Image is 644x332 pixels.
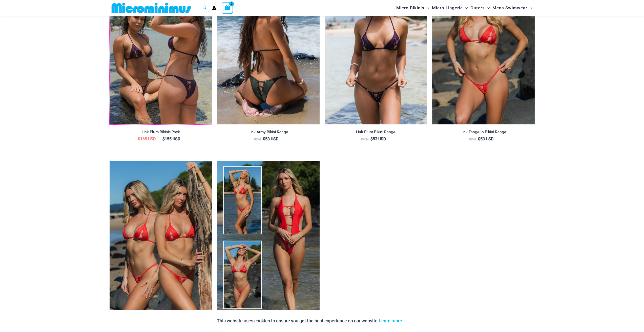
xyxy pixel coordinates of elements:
[162,137,165,141] span: $
[469,2,491,14] a: OutersMenu ToggleMenu Toggle
[432,2,463,14] span: Micro Lingerie
[325,130,427,135] h2: Link Plum Bikini Range
[431,2,469,14] a: Micro LingerieMenu ToggleMenu Toggle
[212,6,217,10] a: Account icon link
[202,5,207,11] a: Search icon link
[254,138,262,141] span: From:
[379,318,402,323] a: Learn more
[485,2,490,14] span: Menu Toggle
[396,2,424,14] span: Micro Bikinis
[217,130,320,135] h2: Link Army Bikini Range
[325,130,427,136] a: Link Plum Bikini Range
[406,315,427,327] button: Accept
[478,137,480,141] span: $
[463,2,468,14] span: Menu Toggle
[469,138,477,141] span: From:
[370,137,373,141] span: $
[478,137,493,141] bdi: 53 USD
[110,2,193,14] img: MM SHOP LOGO FLAT
[110,161,212,315] a: Bikini PackBikini Pack BBikini Pack B
[138,137,156,141] bdi: 165 USD
[395,2,431,14] a: Micro BikinisMenu ToggleMenu Toggle
[263,137,265,141] span: $
[217,317,402,325] p: This website uses cookies to ensure you get the best experience on our website.
[491,2,534,14] a: Mens SwimwearMenu ToggleMenu Toggle
[110,130,212,136] a: Link Plum Bikinis Pack
[217,161,320,315] a: Collection PackCollection Pack BCollection Pack B
[217,130,320,136] a: Link Army Bikini Range
[492,2,527,14] span: Mens Swimwear
[527,2,532,14] span: Menu Toggle
[217,161,320,315] img: Collection Pack
[361,138,369,141] span: From:
[394,1,535,15] nav: Site Navigation
[432,130,535,136] a: Link Tangello Bikini Range
[470,2,485,14] span: Outers
[222,2,233,14] a: View Shopping Cart, empty
[432,130,535,135] h2: Link Tangello Bikini Range
[263,137,278,141] bdi: 53 USD
[162,137,180,141] bdi: 155 USD
[370,137,386,141] bdi: 53 USD
[138,137,140,141] span: $
[110,130,212,135] h2: Link Plum Bikinis Pack
[424,2,429,14] span: Menu Toggle
[110,161,212,315] img: Bikini Pack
